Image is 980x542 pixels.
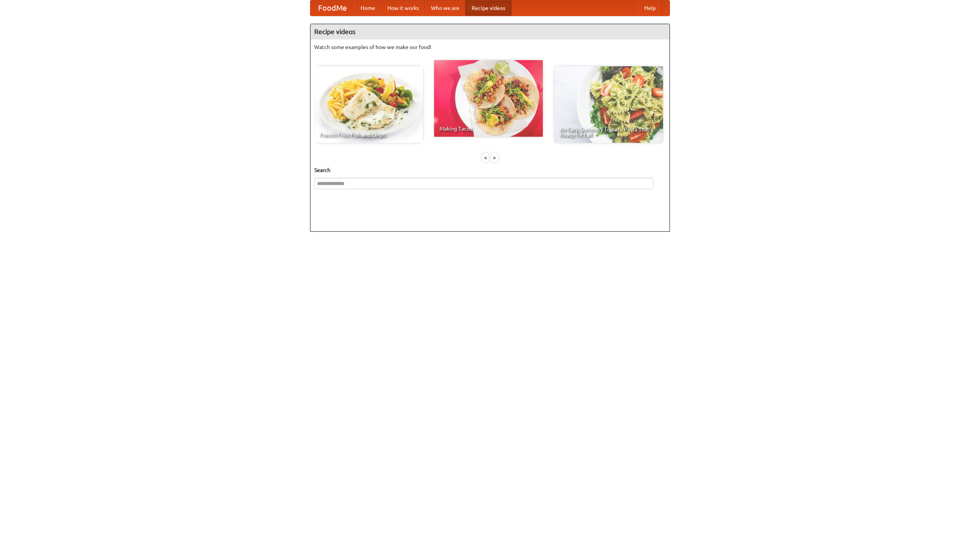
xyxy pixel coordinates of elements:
[638,0,662,16] a: Help
[465,0,511,16] a: Recipe videos
[482,153,489,162] div: «
[314,166,666,174] h5: Search
[314,43,666,51] p: Watch some examples of how we make our food!
[310,24,670,39] h4: Recipe videos
[560,127,658,138] span: An Easy, Summery Tomato Pasta That's Ready for Fall
[381,0,425,16] a: How it works
[491,153,498,162] div: »
[439,126,537,131] span: Making Tacos
[320,132,418,138] span: French Fries Fish and Chips
[354,0,381,16] a: Home
[314,66,423,143] a: French Fries Fish and Chips
[554,66,663,143] a: An Easy, Summery Tomato Pasta That's Ready for Fall
[425,0,465,16] a: Who we are
[310,0,354,16] a: FoodMe
[434,60,543,137] a: Making Tacos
